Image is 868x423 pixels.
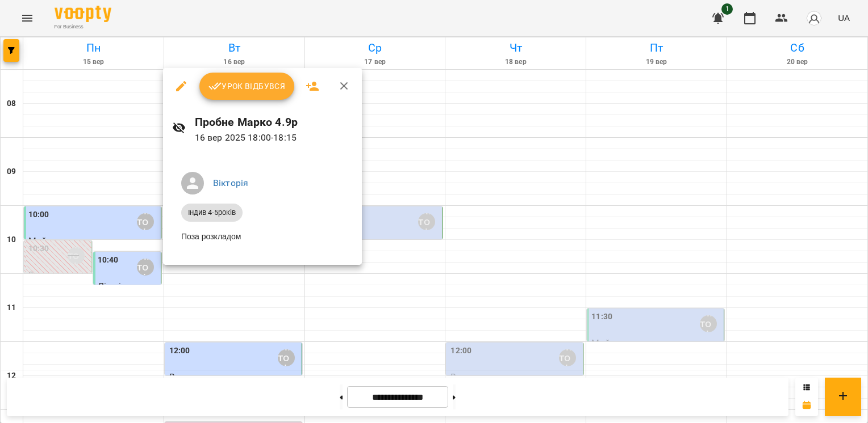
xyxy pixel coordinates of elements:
p: 16 вер 2025 18:00 - 18:15 [195,131,353,145]
a: Вікторія [213,177,248,188]
span: Індив 4-5років [181,208,243,218]
button: Урок відбувся [199,73,295,100]
h6: Пробне Марко 4.9р [195,113,353,131]
span: Урок відбувся [208,79,286,93]
li: Поза розкладом [172,226,353,247]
